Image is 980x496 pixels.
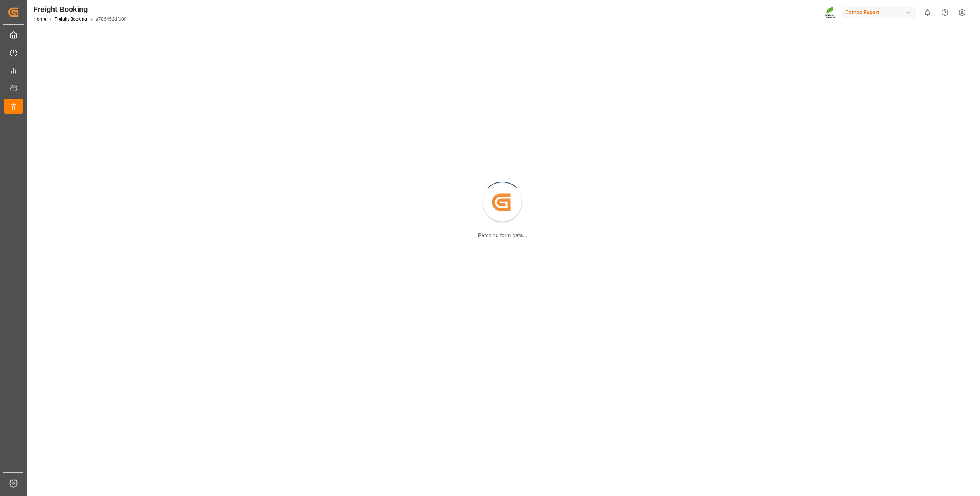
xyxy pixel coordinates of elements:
div: Freight Booking [33,3,126,15]
a: Home [33,17,46,22]
a: Freight Booking [55,17,87,22]
button: Help Center [936,4,954,21]
img: Screenshot%202023-09-29%20at%2010.02.21.png_1712312052.png [824,6,837,19]
div: Fetching form data... [478,231,527,240]
div: Compo Expert [842,7,916,18]
button: show 0 new notifications [919,4,936,21]
button: Compo Expert [842,5,919,20]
